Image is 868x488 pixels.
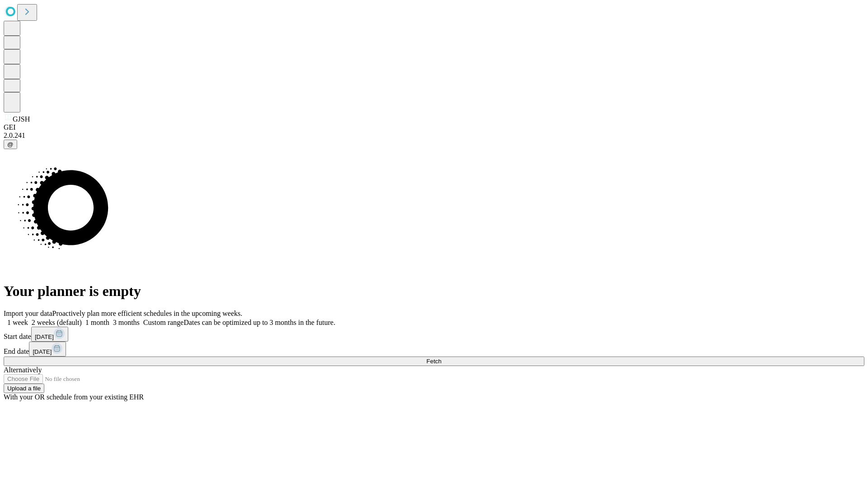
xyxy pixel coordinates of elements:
span: [DATE] [35,333,54,340]
span: Custom range [143,319,184,326]
span: 2 weeks (default) [32,319,82,326]
button: [DATE] [31,327,68,342]
span: Import your data [4,310,52,317]
span: GJSH [13,115,30,123]
h1: Your planner is empty [4,283,864,300]
span: 1 month [85,319,109,326]
span: Fetch [426,358,441,365]
span: Proactively plan more efficient schedules in the upcoming weeks. [52,310,242,317]
span: Alternatively [4,366,42,374]
span: 3 months [113,319,140,326]
span: @ [7,141,14,148]
span: 1 week [7,319,28,326]
span: Dates can be optimized up to 3 months in the future. [184,319,335,326]
div: End date [4,342,864,357]
div: GEI [4,123,864,131]
div: Start date [4,327,864,342]
div: 2.0.241 [4,131,864,140]
button: Fetch [4,357,864,366]
button: @ [4,140,17,149]
button: Upload a file [4,384,44,393]
span: With your OR schedule from your existing EHR [4,393,144,401]
span: [DATE] [33,348,52,355]
button: [DATE] [29,342,66,357]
